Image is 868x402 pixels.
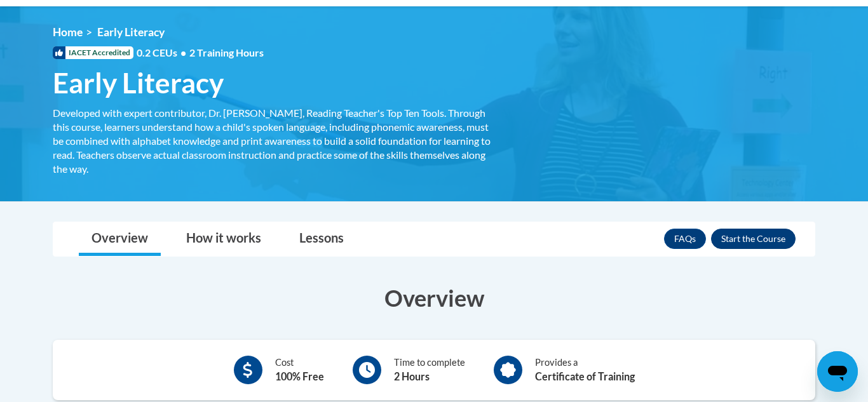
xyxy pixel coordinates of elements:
[275,356,324,384] div: Cost
[53,282,815,314] h3: Overview
[711,229,796,249] button: Enroll
[394,356,465,384] div: Time to complete
[817,351,858,392] iframe: Button to launch messaging window
[53,25,83,39] a: Home
[535,370,635,382] b: Certificate of Training
[189,46,264,58] span: 2 Training Hours
[180,46,186,58] span: •
[53,46,133,59] span: IACET Accredited
[275,370,324,382] b: 100% Free
[53,66,224,100] span: Early Literacy
[394,370,430,382] b: 2 Hours
[173,222,274,256] a: How it works
[97,25,165,39] span: Early Literacy
[137,46,264,60] span: 0.2 CEUs
[79,222,161,256] a: Overview
[664,229,706,249] a: FAQs
[535,356,635,384] div: Provides a
[287,222,356,256] a: Lessons
[53,106,491,176] div: Developed with expert contributor, Dr. [PERSON_NAME], Reading Teacher's Top Ten Tools. Through th...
